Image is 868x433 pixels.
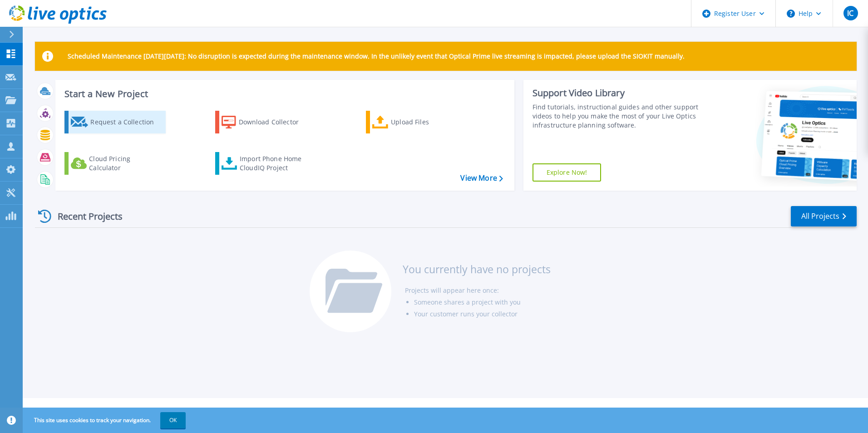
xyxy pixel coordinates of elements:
[35,205,135,227] div: Recent Projects
[25,412,186,428] span: This site uses cookies to track your navigation.
[533,103,702,130] div: Find tutorials, instructional guides and other support videos to help you make the most of your L...
[366,111,467,133] a: Upload Files
[90,113,163,131] div: Request a Collection
[215,111,316,133] a: Download Collector
[414,296,551,308] li: Someone shares a project with you
[68,53,685,60] p: Scheduled Maintenance [DATE][DATE]: No disruption is expected during the maintenance window. In t...
[89,154,162,172] div: Cloud Pricing Calculator
[414,308,551,320] li: Your customer runs your collector
[405,285,551,296] li: Projects will appear here once:
[847,10,853,17] span: IC
[64,152,166,175] a: Cloud Pricing Calculator
[160,412,186,428] button: OK
[791,206,857,226] a: All Projects
[403,264,551,274] h3: You currently have no projects
[64,111,166,133] a: Request a Collection
[239,113,311,131] div: Download Collector
[533,163,602,182] a: Explore Now!
[533,87,702,99] div: Support Video Library
[240,154,311,172] div: Import Phone Home CloudIQ Project
[64,89,503,99] h3: Start a New Project
[460,174,503,182] a: View More
[391,113,464,131] div: Upload Files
